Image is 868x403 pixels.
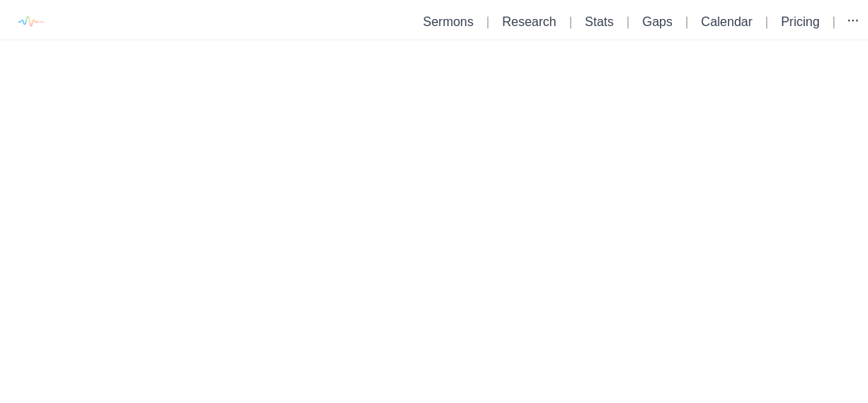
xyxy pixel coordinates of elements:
li: | [620,13,636,32]
a: Sermons [423,15,474,28]
li: | [826,13,842,32]
li: | [759,13,775,32]
li: | [679,13,695,32]
a: Gaps [642,15,672,28]
li: | [480,13,496,32]
a: Research [502,15,556,28]
a: Pricing [781,15,820,28]
img: logo [12,4,47,40]
li: | [563,13,579,32]
a: Calendar [701,15,753,28]
a: Stats [585,15,613,28]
